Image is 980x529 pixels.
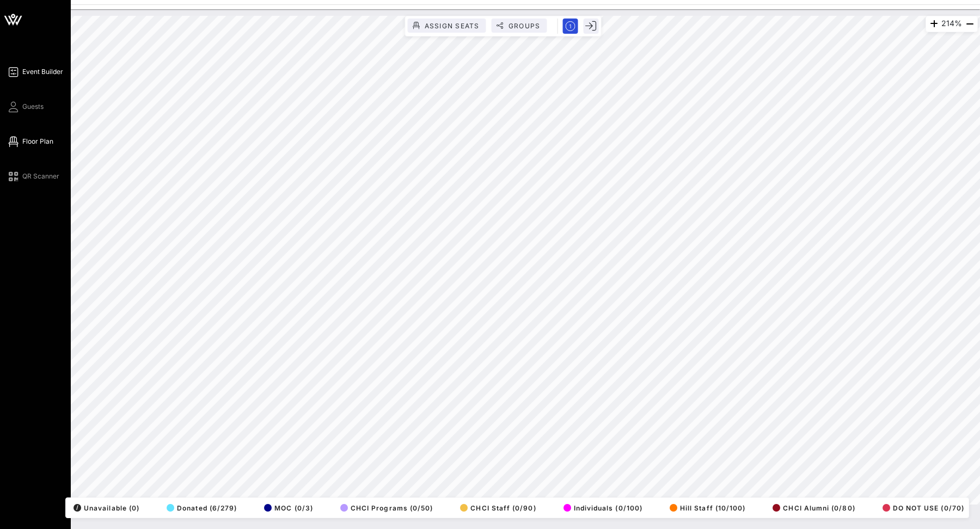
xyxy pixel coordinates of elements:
[163,500,237,515] button: Donated (6/279)
[337,500,433,515] button: CHCI Programs (0/50)
[773,504,855,512] span: CHCI Alumni (0/80)
[7,170,59,183] a: QR Scanner
[7,100,44,113] a: Guests
[7,135,53,148] a: Floor Plan
[769,500,855,515] button: CHCI Alumni (0/80)
[563,504,642,512] span: Individuals (0/100)
[926,16,978,32] div: 214%
[22,67,63,77] span: Event Builder
[73,504,81,512] div: /
[560,500,642,515] button: Individuals (0/100)
[70,500,139,515] button: /Unavailable (0)
[508,22,541,30] span: Groups
[670,504,745,512] span: Hill Staff (10/100)
[460,504,536,512] span: CHCI Staff (0/90)
[264,504,313,512] span: MOC (0/3)
[22,102,44,112] span: Guests
[22,137,53,146] span: Floor Plan
[261,500,313,515] button: MOC (0/3)
[7,65,63,78] a: Event Builder
[879,500,964,515] button: DO NOT USE (0/70)
[492,19,547,33] button: Groups
[340,504,433,512] span: CHCI Programs (0/50)
[167,504,237,512] span: Donated (6/279)
[883,504,964,512] span: DO NOT USE (0/70)
[22,171,59,181] span: QR Scanner
[408,19,486,33] button: Assign Seats
[457,500,536,515] button: CHCI Staff (0/90)
[424,22,480,30] span: Assign Seats
[666,500,745,515] button: Hill Staff (10/100)
[73,504,139,512] span: Unavailable (0)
